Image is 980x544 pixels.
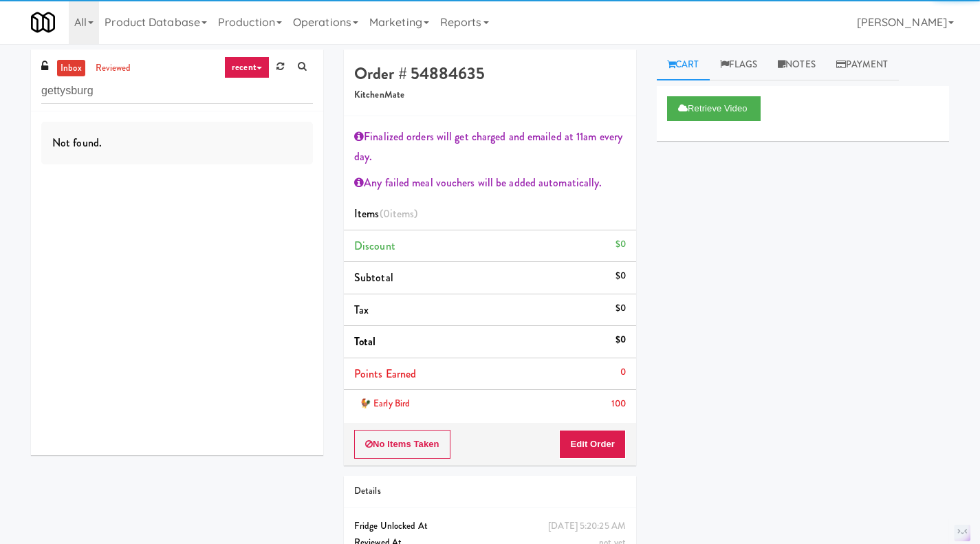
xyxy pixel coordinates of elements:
[360,397,410,410] span: 🐓 Early Bird
[354,366,416,382] span: Points Earned
[52,135,102,151] span: Not found.
[616,236,626,253] div: $0
[354,518,626,535] div: Fridge Unlocked At
[767,50,826,80] a: Notes
[657,50,710,80] a: Cart
[354,483,626,500] div: Details
[354,90,626,100] h5: KitchenMate
[548,518,626,535] div: [DATE] 5:20:25 AM
[611,395,626,413] div: 100
[354,270,393,285] span: Subtotal
[41,78,313,104] input: Search vision orders
[92,60,135,77] a: reviewed
[616,331,626,349] div: $0
[559,430,626,459] button: Edit Order
[354,65,626,83] h4: Order # 54884635
[354,127,626,167] div: Finalized orders will get charged and emailed at 11am every day.
[354,334,376,349] span: Total
[354,238,395,254] span: Discount
[224,56,270,78] a: recent
[354,430,450,459] button: No Items Taken
[826,50,899,80] a: Payment
[710,50,768,80] a: Flags
[616,268,626,285] div: $0
[354,173,626,193] div: Any failed meal vouchers will be added automatically.
[380,206,418,221] span: (0 )
[354,206,417,221] span: Items
[620,364,626,381] div: 0
[57,60,85,77] a: inbox
[31,10,55,34] img: Micromart
[354,302,369,318] span: Tax
[390,206,415,221] ng-pluralize: items
[616,300,626,317] div: $0
[667,96,761,121] button: Retrieve Video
